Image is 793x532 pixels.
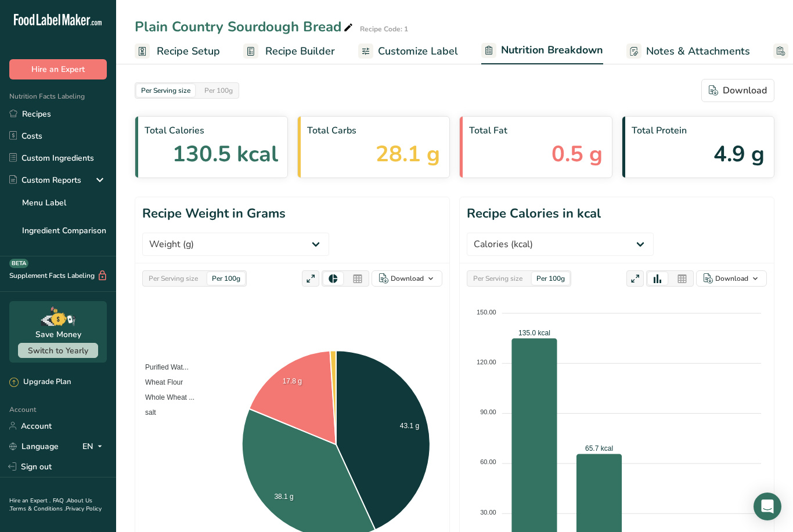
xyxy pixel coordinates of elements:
div: Recipe Code: 1 [360,24,408,34]
div: Per 100g [532,272,569,285]
div: Per Serving size [144,272,203,285]
a: FAQ . [53,497,67,505]
a: Recipe Setup [135,38,220,64]
div: Custom Reports [9,174,81,186]
div: Per Serving size [136,84,195,97]
span: Recipe Setup [157,44,220,59]
a: Terms & Conditions . [10,505,66,513]
h1: Recipe Calories in kcal [467,204,601,223]
span: Total Calories [145,124,278,137]
div: Download [709,84,767,97]
div: Download [715,273,748,284]
span: Wheat Flour [136,378,183,386]
a: About Us . [9,497,92,513]
a: Recipe Builder [243,38,335,64]
span: 0.5 g [552,137,603,171]
div: Save Money [35,328,81,341]
span: 4.9 g [713,137,765,171]
tspan: 60.00 [480,458,496,465]
span: Total Carbs [307,124,441,137]
a: Nutrition Breakdown [481,37,603,65]
a: Language [9,436,59,457]
div: Open Intercom Messenger [754,493,781,520]
button: Download [696,270,767,287]
button: Hire an Expert [9,59,107,79]
span: 28.1 g [376,137,440,171]
tspan: 90.00 [480,408,496,415]
h1: Recipe Weight in Grams [142,204,286,223]
tspan: 120.00 [477,359,496,365]
tspan: 150.00 [477,309,496,316]
span: Total Protein [632,124,765,137]
a: Hire an Expert . [9,497,51,505]
div: BETA [9,259,28,268]
div: Per 100g [200,84,237,97]
button: Download [372,270,442,287]
span: 130.5 kcal [172,137,278,171]
a: Privacy Policy [66,505,102,513]
span: Recipe Builder [265,44,335,59]
a: Customize Label [358,38,458,64]
div: Plain Country Sourdough Bread [135,16,355,37]
div: Download [391,273,424,284]
span: Customize Label [378,44,458,59]
span: salt [136,408,156,417]
span: Total Fat [469,124,603,137]
div: Per Serving size [468,272,527,285]
span: Notes & Attachments [646,44,750,59]
span: Nutrition Breakdown [501,42,603,58]
div: Per 100g [207,272,245,285]
span: Switch to Yearly [28,345,88,356]
span: Whole Wheat ... [136,393,194,401]
button: Download [701,79,774,102]
div: EN [82,439,107,453]
span: Purified Wat... [136,363,189,371]
a: Notes & Attachments [626,38,750,64]
tspan: 30.00 [480,509,496,516]
div: Upgrade Plan [9,377,71,388]
button: Switch to Yearly [18,343,98,358]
